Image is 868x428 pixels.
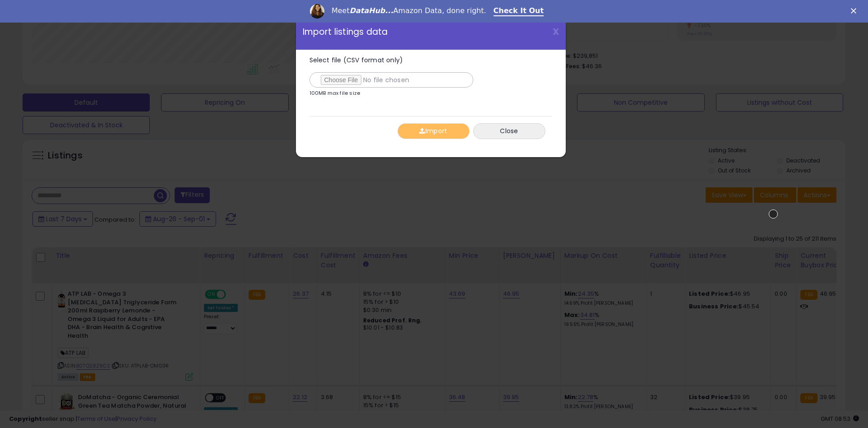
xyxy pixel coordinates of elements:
span: Select file (CSV format only) [309,56,403,65]
button: Close [473,123,545,139]
button: Import [397,123,470,139]
div: Meet Amazon Data, done right. [332,6,486,15]
div: Close [851,8,860,14]
i: DataHub... [350,6,393,15]
a: Check It Out [494,6,544,16]
span: Import listings data [303,28,388,36]
p: 100MB max file size [309,91,360,96]
img: Profile image for Georgie [310,4,324,19]
span: X [553,25,559,38]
